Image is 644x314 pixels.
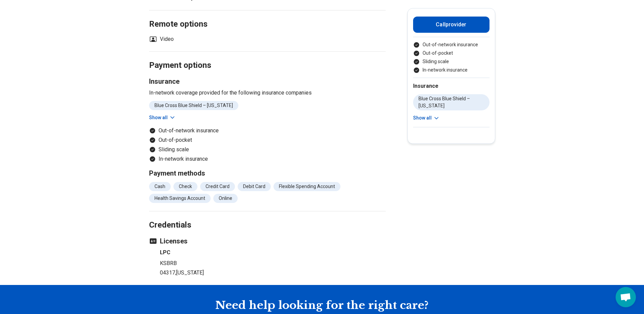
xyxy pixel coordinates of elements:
[149,146,386,154] li: Sliding scale
[149,44,386,71] h2: Payment options
[149,182,171,191] li: Cash
[149,168,386,178] h3: Payment methods
[149,35,174,43] li: Video
[413,41,490,74] ul: Payment options
[213,194,238,203] li: Online
[149,114,176,121] button: Show all
[413,50,490,57] li: Out-of-pocket
[413,94,490,110] li: Blue Cross Blue Shield – [US_STATE]
[175,269,204,276] span: , [US_STATE]
[149,101,238,110] li: Blue Cross Blue Shield – [US_STATE]
[413,17,490,33] button: Callprovider
[160,248,386,257] h4: LPC
[149,203,386,231] h2: Credentials
[413,67,490,74] li: In-network insurance
[413,58,490,65] li: Sliding scale
[160,269,386,277] p: 04317
[413,41,490,48] li: Out-of-network insurance
[149,194,211,203] li: Health Savings Account
[149,155,386,163] li: In-network insurance
[413,114,440,122] button: Show all
[149,136,386,144] li: Out-of-pocket
[149,236,386,246] h3: Licenses
[413,82,490,90] h2: Insurance
[149,2,386,30] h2: Remote options
[149,127,386,135] li: Out-of-network insurance
[616,287,636,307] div: Open chat
[5,298,639,313] h2: Need help looking for the right care?
[149,89,386,97] p: In-network coverage provided for the following insurance companies
[200,182,235,191] li: Credit Card
[173,182,197,191] li: Check
[238,182,271,191] li: Debit Card
[160,259,386,267] p: KSBRB
[149,127,386,163] ul: Payment options
[273,182,340,191] li: Flexible Spending Account
[149,77,386,86] h3: Insurance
